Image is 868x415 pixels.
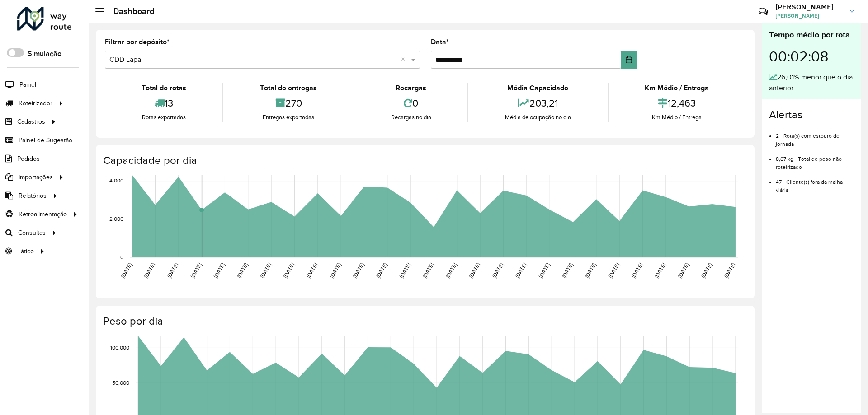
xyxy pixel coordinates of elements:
[19,173,53,182] span: Importações
[471,93,605,113] div: 203,21
[775,12,843,20] span: [PERSON_NAME]
[143,262,156,279] text: [DATE]
[611,93,743,113] div: 12,463
[357,83,465,93] div: Recargas
[226,83,351,93] div: Total de entregas
[471,113,605,122] div: Média de ocupação no dia
[611,113,743,122] div: Km Médio / Entrega
[107,93,220,113] div: 13
[700,262,713,279] text: [DATE]
[107,113,220,122] div: Rotas exportadas
[621,51,637,69] button: Choose Date
[226,113,351,122] div: Entregas exportadas
[226,93,351,113] div: 270
[109,178,123,184] text: 4,000
[329,262,342,279] text: [DATE]
[28,48,61,59] label: Simulação
[18,228,46,238] span: Consultas
[769,108,854,121] h4: Alertas
[491,262,504,279] text: [DATE]
[17,247,34,256] span: Tático
[357,113,465,122] div: Recargas no dia
[19,191,47,201] span: Relatórios
[775,3,843,11] h3: [PERSON_NAME]
[104,6,155,16] h2: Dashboard
[105,37,170,47] label: Filtrar por depósito
[305,262,318,279] text: [DATE]
[776,148,854,171] li: 8,87 kg - Total de peso não roteirizado
[103,154,745,167] h4: Capacidade por dia
[112,380,129,386] text: 50,000
[607,262,620,279] text: [DATE]
[375,262,388,279] text: [DATE]
[431,37,449,47] label: Data
[212,262,226,279] text: [DATE]
[561,262,574,279] text: [DATE]
[110,345,129,351] text: 100,000
[769,41,854,72] div: 00:02:08
[236,262,249,279] text: [DATE]
[19,135,72,145] span: Painel de Sugestão
[120,262,133,279] text: [DATE]
[514,262,527,279] text: [DATE]
[357,93,465,113] div: 0
[19,80,36,89] span: Painel
[471,83,605,93] div: Média Capacidade
[107,83,220,93] div: Total de rotas
[630,262,643,279] text: [DATE]
[398,262,411,279] text: [DATE]
[103,315,745,328] h4: Peso por dia
[538,262,551,279] text: [DATE]
[468,262,481,279] text: [DATE]
[769,72,854,93] div: 26,01% menor que o dia anterior
[17,117,45,126] span: Cadastros
[282,262,295,279] text: [DATE]
[421,262,434,279] text: [DATE]
[109,216,123,222] text: 2,000
[776,125,854,148] li: 2 - Rota(s) com estouro de jornada
[120,254,123,260] text: 0
[166,262,179,279] text: [DATE]
[352,262,365,279] text: [DATE]
[19,98,52,108] span: Roteirizador
[677,262,690,279] text: [DATE]
[19,210,67,219] span: Retroalimentação
[754,2,773,21] a: Contato Rápido
[776,171,854,194] li: 47 - Cliente(s) fora da malha viária
[584,262,597,279] text: [DATE]
[653,262,666,279] text: [DATE]
[444,262,458,279] text: [DATE]
[611,83,743,93] div: Km Médio / Entrega
[189,262,203,279] text: [DATE]
[401,54,409,65] span: Clear all
[259,262,272,279] text: [DATE]
[17,154,40,163] span: Pedidos
[723,262,736,279] text: [DATE]
[769,29,854,41] div: Tempo médio por rota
